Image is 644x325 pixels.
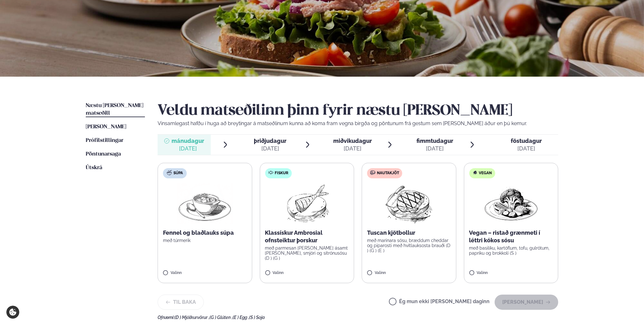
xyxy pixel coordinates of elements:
[158,102,558,120] h2: Veldu matseðilinn þinn fyrir næstu [PERSON_NAME]
[86,164,102,172] a: Útskrá
[86,103,143,116] span: Næstu [PERSON_NAME] matseðill
[163,229,247,237] p: Fennel og blaðlauks súpa
[377,171,399,176] span: Nautakjöt
[172,137,204,144] span: mánudagur
[381,183,437,224] img: Beef-Meat.png
[268,170,273,175] img: fish.svg
[483,183,539,224] img: Vegan.png
[86,138,123,143] span: Prófílstillingar
[511,137,542,144] span: föstudagur
[158,120,558,127] p: Vinsamlegast hafðu í huga að breytingar á matseðlinum kunna að koma fram vegna birgða og pöntunum...
[495,295,558,310] button: [PERSON_NAME]
[469,229,553,244] p: Vegan – ristað grænmeti í léttri kókos sósu
[367,238,451,253] p: með marinara sósu, bræddum cheddar og piparosti með hvítlauksosta brauði (D ) (G ) (E )
[86,150,121,158] a: Pöntunarsaga
[416,145,453,152] div: [DATE]
[275,171,289,176] span: Fiskur
[174,315,209,320] span: (D ) Mjólkurvörur ,
[249,315,265,320] span: (S ) Soja
[254,137,287,144] span: þriðjudagur
[86,165,102,170] span: Útskrá
[367,229,451,237] p: Tuscan kjötbollur
[333,145,372,152] div: [DATE]
[265,245,349,261] p: með parmesan [PERSON_NAME] ásamt [PERSON_NAME], smjöri og sítrónusósu (D ) (G )
[233,315,249,320] span: (E ) Egg ,
[177,183,233,224] img: Soup.png
[158,295,204,310] button: Til baka
[6,306,19,319] a: Cookie settings
[86,124,126,130] span: [PERSON_NAME]
[370,170,375,175] img: beef.svg
[472,170,478,175] img: Vegan.svg
[86,137,123,144] a: Prófílstillingar
[265,229,349,244] p: Klassískur Ambrosial ofnsteiktur þorskur
[254,145,287,152] div: [DATE]
[173,171,183,176] span: Súpa
[86,123,126,131] a: [PERSON_NAME]
[158,315,558,320] div: Ofnæmi:
[86,102,145,117] a: Næstu [PERSON_NAME] matseðill
[469,245,553,256] p: með basilíku, kartöflum, tofu, gulrótum, papriku og brokkolí (S )
[163,238,247,243] p: með túrmerik
[279,183,335,224] img: Fish.png
[416,137,453,144] span: fimmtudagur
[167,170,172,175] img: soup.svg
[333,137,372,144] span: miðvikudagur
[209,315,233,320] span: (G ) Glúten ,
[511,145,542,152] div: [DATE]
[86,151,121,157] span: Pöntunarsaga
[172,145,204,152] div: [DATE]
[479,171,492,176] span: Vegan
